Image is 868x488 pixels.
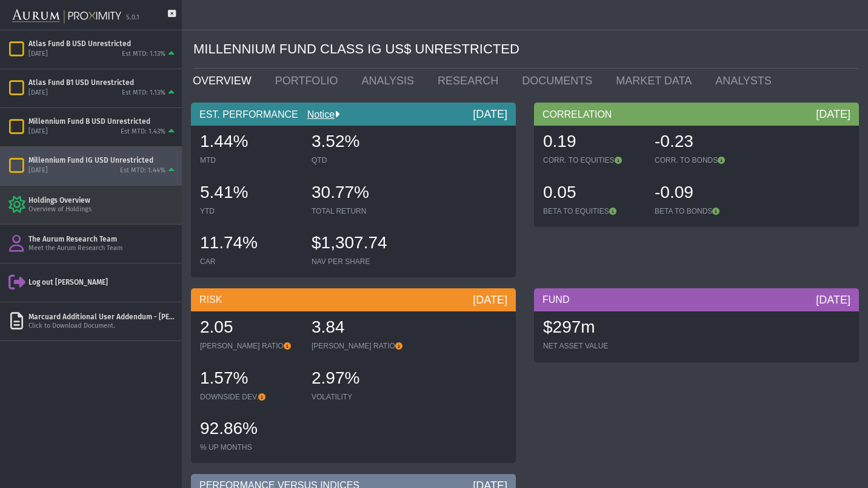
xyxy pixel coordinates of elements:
div: 92.86% [200,417,299,442]
div: BETA TO BONDS [655,206,754,216]
div: CAR [200,257,299,266]
div: -0.23 [655,130,754,155]
div: 2.97% [312,367,411,392]
a: MARKET DATA [607,69,706,93]
div: % UP MONTHS [200,442,299,452]
div: Est MTD: 1.13% [122,89,165,98]
div: $297m [543,316,643,341]
div: NET ASSET VALUE [543,341,643,351]
span: 3.52% [312,132,359,151]
div: [DATE] [28,50,48,59]
div: NAV PER SHARE [312,257,411,266]
div: [DATE] [473,293,507,307]
a: Notice [298,109,335,120]
div: 5.0.1 [126,13,139,22]
a: PORTFOLIO [266,69,353,93]
a: DOCUMENTS [513,69,607,93]
div: Notice [298,108,339,121]
a: ANALYSTS [706,69,786,93]
div: $1,307.74 [312,231,411,257]
div: The Aurum Research Team [28,234,177,244]
div: Est MTD: 1.13% [122,50,165,59]
div: Atlas Fund B USD Unrestricted [28,39,177,49]
div: Atlas Fund B1 USD Unrestricted [28,78,177,87]
div: CORR. TO BONDS [655,155,754,165]
div: [DATE] [28,166,48,175]
div: Meet the Aurum Research Team [28,244,177,253]
div: CORR. TO EQUITIES [543,155,643,165]
span: 0.19 [543,132,576,151]
div: 11.74% [200,231,299,257]
div: YTD [200,206,299,216]
div: 2.05 [200,316,299,341]
div: [PERSON_NAME] RATIO [200,341,299,351]
div: -0.09 [655,181,754,206]
a: OVERVIEW [184,69,266,93]
div: BETA TO EQUITIES [543,206,643,216]
div: Est MTD: 1.43% [121,127,165,137]
div: EST. PERFORMANCE [191,103,516,126]
div: [PERSON_NAME] RATIO [312,341,411,351]
div: 5.41% [200,181,299,206]
div: Millennium Fund B USD Unrestricted [28,117,177,126]
div: DOWNSIDE DEV. [200,392,299,402]
div: Millennium Fund IG USD Unrestricted [28,155,177,165]
div: [DATE] [816,107,850,121]
div: Click to Download Document. [28,322,177,331]
div: 3.84 [312,316,411,341]
div: Holdings Overview [28,195,177,205]
div: 1.57% [200,367,299,392]
div: FUND [534,288,859,311]
div: Marcuard Additional User Addendum - [PERSON_NAME] - Signed.pdf [28,312,177,322]
div: 30.77% [312,181,411,206]
span: 1.44% [200,132,248,151]
a: RESEARCH [429,69,513,93]
div: CORRELATION [534,103,859,126]
div: MTD [200,155,299,165]
div: TOTAL RETURN [312,206,411,216]
div: VOLATILITY [312,392,411,402]
div: Log out [PERSON_NAME] [28,277,177,287]
div: [DATE] [816,293,850,307]
div: [DATE] [28,127,48,137]
div: 0.05 [543,181,643,206]
div: [DATE] [28,89,48,98]
div: MILLENNIUM FUND CLASS IG US$ UNRESTRICTED [193,30,859,69]
div: [DATE] [473,107,507,121]
img: Aurum-Proximity%20white.svg [12,3,121,30]
a: ANALYSIS [352,69,429,93]
div: Overview of Holdings [28,205,177,214]
div: Est MTD: 1.44% [120,166,165,175]
div: RISK [191,288,516,311]
div: QTD [312,155,411,165]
